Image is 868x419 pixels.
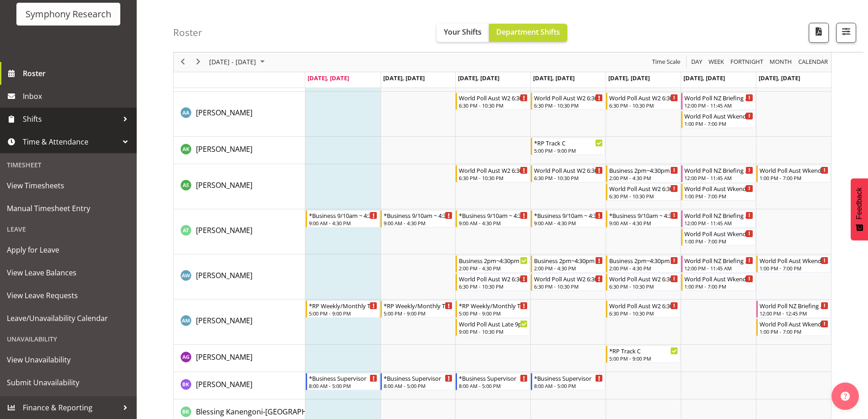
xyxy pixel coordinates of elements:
div: Angela Ward"s event - World Poll Aust Wkend Begin From Saturday, August 16, 2025 at 1:00:00 PM GM... [681,274,755,291]
div: 9:00 PM - 10:30 PM [459,328,528,335]
td: Angela Ward resource [174,254,305,300]
div: Ashley Mark"s event - World Poll Aust Late 9p~10:30p Begin From Wednesday, August 13, 2025 at 9:0... [456,319,530,336]
span: Leave/Unavailability Calendar [7,311,130,325]
div: World Poll Aust Late 9p~10:30p [459,319,528,328]
td: Amit Kumar resource [174,137,305,164]
div: World Poll NZ Briefing Weekend [760,301,828,310]
div: August 11 - 17, 2025 [206,52,270,72]
div: 2:00 PM - 4:30 PM [609,174,678,181]
div: 8:00 AM - 5:00 PM [459,382,528,389]
div: 12:00 PM - 11:45 AM [684,264,753,272]
td: Ange Steiger resource [174,164,305,209]
div: *RP Weekly/Monthly Tracks [384,301,452,310]
div: Angela Ward"s event - World Poll Aust W2 6:30pm~10:30pm Begin From Friday, August 15, 2025 at 6:3... [606,274,680,291]
div: Ashna Ghildiyal"s event - *RP Track C Begin From Friday, August 15, 2025 at 5:00:00 PM GMT+12:00 ... [606,346,680,363]
span: Department Shifts [496,27,560,37]
td: Ashley Mark resource [174,300,305,345]
span: Finance & Reporting [23,401,118,414]
a: [PERSON_NAME] [196,180,252,191]
span: [PERSON_NAME] [196,144,252,154]
div: World Poll Aust Wkend [760,166,828,175]
div: 1:00 PM - 7:00 PM [684,120,753,127]
div: World Poll Aust Wkend [684,229,753,238]
div: Ange Steiger"s event - World Poll Aust W2 6:30pm~10:30pm Begin From Wednesday, August 13, 2025 at... [456,165,530,182]
div: 9:00 AM - 4:30 PM [534,219,603,227]
div: 5:00 PM - 9:00 PM [309,310,378,317]
span: Feedback [855,187,863,219]
div: 6:30 PM - 10:30 PM [534,174,603,181]
span: Inbox [23,89,132,103]
div: Angela Tunnicliffe"s event - *Business 9/10am ~ 4:30pm Begin From Tuesday, August 12, 2025 at 9:0... [380,210,455,228]
span: [DATE], [DATE] [683,74,725,82]
div: 5:00 PM - 9:00 PM [609,355,678,362]
div: Ashley Mark"s event - *RP Weekly/Monthly Tracks Begin From Tuesday, August 12, 2025 at 5:00:00 PM... [380,300,455,318]
span: Time Scale [651,57,681,68]
a: View Timesheets [2,174,134,197]
div: 1:00 PM - 7:00 PM [684,192,753,200]
a: [PERSON_NAME] [196,270,252,281]
div: Angela Ward"s event - Business 2pm~4:30pm Begin From Friday, August 15, 2025 at 2:00:00 PM GMT+12... [606,255,680,273]
div: Alana Alexander"s event - World Poll NZ Briefing Weekend Begin From Saturday, August 16, 2025 at ... [681,93,755,110]
a: [PERSON_NAME] [196,379,252,390]
div: 2:00 PM - 4:30 PM [534,264,603,272]
div: Alana Alexander"s event - World Poll Aust W2 6:30pm~10:30pm Begin From Thursday, August 14, 2025 ... [531,93,605,110]
div: Ashley Mark"s event - World Poll Aust W2 6:30pm~10:30pm Begin From Friday, August 15, 2025 at 6:3... [606,300,680,318]
a: View Leave Balances [2,261,134,284]
div: World Poll Aust Wkend [760,319,828,328]
div: 6:30 PM - 10:30 PM [534,283,603,290]
div: Business 2pm~4:30pm [459,256,528,265]
div: 6:30 PM - 10:30 PM [609,310,678,317]
span: [PERSON_NAME] [196,180,252,190]
button: Month [797,57,830,68]
div: World Poll Aust Wkend [684,184,753,193]
div: 6:30 PM - 10:30 PM [609,283,678,290]
div: World Poll Aust W2 6:30pm~10:30pm [609,301,678,310]
a: [PERSON_NAME] [196,144,252,155]
div: Angela Ward"s event - World Poll Aust Wkend Begin From Sunday, August 17, 2025 at 1:00:00 PM GMT+... [756,255,831,273]
div: Ashley Mark"s event - *RP Weekly/Monthly Tracks Begin From Monday, August 11, 2025 at 5:00:00 PM ... [306,300,380,318]
div: World Poll Aust Wkend [684,111,753,120]
div: 5:00 PM - 9:00 PM [534,147,603,154]
div: Bhavik Kanna"s event - *Business Supervisor Begin From Monday, August 11, 2025 at 8:00:00 AM GMT+... [306,373,380,390]
div: 1:00 PM - 7:00 PM [684,283,753,290]
span: [PERSON_NAME] [196,225,252,235]
div: 8:00 AM - 5:00 PM [384,382,452,389]
div: Ange Steiger"s event - World Poll Aust Wkend Begin From Sunday, August 17, 2025 at 1:00:00 PM GMT... [756,165,831,182]
span: Roster [23,67,132,80]
a: Submit Unavailability [2,371,134,394]
span: [PERSON_NAME] [196,379,252,389]
a: Leave/Unavailability Calendar [2,307,134,330]
div: Bhavik Kanna"s event - *Business Supervisor Begin From Tuesday, August 12, 2025 at 8:00:00 AM GMT... [380,373,455,390]
div: World Poll Aust W2 6:30pm~10:30pm [534,93,603,102]
td: Bhavik Kanna resource [174,372,305,399]
div: 1:00 PM - 7:00 PM [760,174,828,181]
div: *Business Supervisor [534,373,603,383]
div: Angela Tunnicliffe"s event - *Business 9/10am ~ 4:30pm Begin From Friday, August 15, 2025 at 9:00... [606,210,680,228]
img: help-xxl-2.png [841,392,850,401]
div: *Business 9/10am ~ 4:30pm [309,211,378,220]
button: Next [192,57,205,68]
div: 1:00 PM - 7:00 PM [684,238,753,245]
div: Symphony Research [26,7,111,21]
div: *RP Weekly/Monthly Tracks [309,301,378,310]
button: Fortnight [729,57,765,68]
a: [PERSON_NAME] [196,352,252,362]
td: Alana Alexander resource [174,92,305,137]
div: Business 2pm~4:30pm [534,256,603,265]
div: *RP Track C [534,138,603,147]
div: 2:00 PM - 4:30 PM [609,264,678,272]
div: World Poll Aust W2 6:30pm~10:30pm [459,166,528,175]
span: Submit Unavailability [7,376,130,389]
div: *Business 9/10am ~ 4:30pm [459,211,528,220]
div: 6:30 PM - 10:30 PM [459,174,528,181]
span: Blessing Kanengoni-[GEOGRAPHIC_DATA] [196,407,338,417]
div: Ange Steiger"s event - World Poll Aust Wkend Begin From Saturday, August 16, 2025 at 1:00:00 PM G... [681,183,755,201]
div: 6:30 PM - 10:30 PM [459,283,528,290]
span: [PERSON_NAME] [196,108,252,118]
div: Amit Kumar"s event - *RP Track C Begin From Thursday, August 14, 2025 at 5:00:00 PM GMT+12:00 End... [531,138,605,155]
div: Business 2pm~4:30pm [609,166,678,175]
span: [PERSON_NAME] [196,352,252,362]
div: Timesheet [2,155,134,174]
div: Angela Tunnicliffe"s event - World Poll Aust Wkend Begin From Saturday, August 16, 2025 at 1:00:0... [681,228,755,246]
